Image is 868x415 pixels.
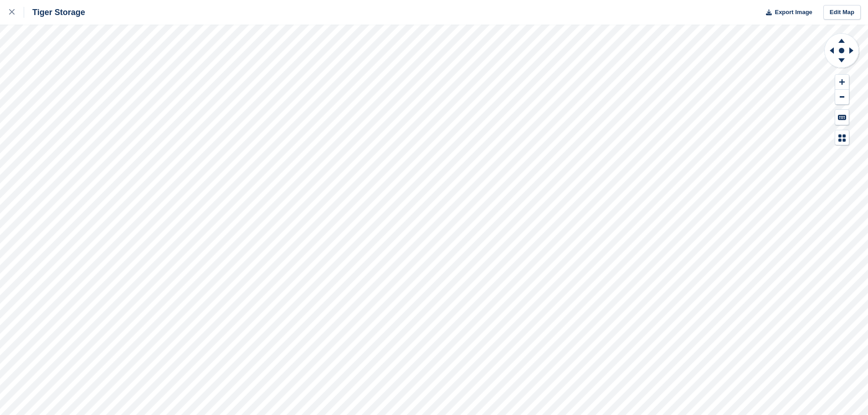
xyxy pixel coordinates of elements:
button: Map Legend [835,130,849,145]
button: Keyboard Shortcuts [835,110,849,125]
button: Zoom Out [835,90,849,105]
a: Edit Map [823,5,861,20]
span: Export Image [775,8,812,17]
div: Tiger Storage [24,7,85,18]
button: Export Image [760,5,812,20]
button: Zoom In [835,75,849,90]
